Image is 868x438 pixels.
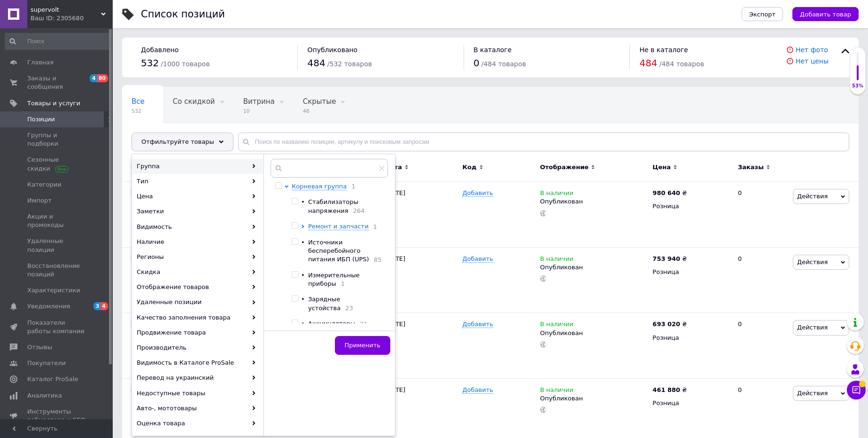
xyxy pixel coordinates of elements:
[303,108,336,115] span: 48
[101,302,108,310] span: 4
[652,268,730,276] div: Розница
[652,386,687,394] div: ₴
[27,74,87,91] span: Заказы и сообщения
[301,239,305,246] span: •
[161,60,209,68] span: / 1000 товаров
[462,189,493,197] span: Добавить
[732,182,790,248] div: 0
[27,286,80,295] span: Характеристики
[132,108,145,115] span: 532
[652,320,687,328] div: ₴
[27,302,70,311] span: Уведомления
[27,180,62,189] span: Категории
[652,202,730,211] div: Розница
[132,416,263,431] div: Оценка товара
[732,313,790,379] div: 0
[797,324,828,331] span: Действия
[132,401,263,416] div: Авто-, мототовары
[27,407,87,424] span: Инструменты вебмастера и SEO
[659,60,704,68] span: / 484 товаров
[27,58,54,67] span: Главная
[132,370,263,385] div: Перевод на украинский
[349,207,365,214] span: 264
[652,386,680,393] b: 461 880
[639,57,657,69] span: 484
[355,321,368,328] span: 21
[652,334,730,342] div: Розница
[462,386,493,394] span: Добавить
[462,163,476,172] span: Код
[847,381,866,399] button: Чат с покупателем
[796,46,828,54] a: Нет фото
[141,46,178,54] span: Добавлено
[141,9,225,19] div: Список позиций
[341,305,353,312] span: 23
[540,163,589,172] span: Отображение
[732,247,790,313] div: 0
[132,280,263,295] div: Отображение товаров
[132,386,263,401] div: Недоступные товары
[481,60,526,68] span: / 484 товаров
[540,263,648,272] div: Опубликован
[382,313,460,379] div: [DATE]
[738,163,764,172] span: Заказы
[132,295,263,310] div: Удаленные позиции
[742,7,783,21] button: Экспорт
[652,399,730,407] div: Розница
[796,57,829,65] a: Нет цены
[540,189,573,199] span: В наличии
[652,189,680,196] b: 980 640
[27,359,66,368] span: Покупатели
[27,156,87,172] span: Сезонные скидки
[27,131,87,148] span: Группы и подборки
[243,97,275,106] span: Витрина
[132,355,263,370] div: Видимость в Каталоге ProSale
[132,325,263,340] div: Продвижение товара
[749,11,775,18] span: Экспорт
[301,320,305,327] span: •
[132,265,263,280] div: Скидка
[639,46,688,54] span: Не в каталоге
[369,223,377,230] span: 1
[369,256,382,263] span: 85
[345,342,380,349] span: Применить
[132,133,195,141] span: Опубликованные
[90,74,97,82] span: 4
[540,255,573,265] span: В наличии
[473,57,480,69] span: 0
[327,60,372,68] span: / 532 товаров
[132,189,263,204] div: Цена
[308,272,359,287] span: Измерительные приборы
[301,198,305,205] span: •
[173,97,215,106] span: Со скидкой
[27,391,62,400] span: Аналитика
[27,99,80,108] span: Товары и услуги
[652,255,680,262] b: 753 940
[243,108,275,115] span: 10
[308,198,358,214] span: Стабилизаторы напряжения
[307,57,325,69] span: 484
[132,159,263,174] div: Группа
[382,182,460,248] div: [DATE]
[132,340,263,355] div: Производитель
[462,255,493,263] span: Добавить
[308,296,341,311] span: Зарядные устойства
[132,174,263,189] div: Тип
[347,183,355,190] span: 1
[303,97,336,106] span: Скрытые
[462,321,493,328] span: Добавить
[132,97,145,106] span: Все
[797,258,828,266] span: Действия
[27,262,87,279] span: Восстановление позиций
[308,223,369,230] span: Ремонт и запчасти
[308,239,369,263] span: Источники бесперебойного питания ИБП (UPS)
[27,375,78,383] span: Каталог ProSale
[540,329,648,337] div: Опубликован
[308,320,355,327] span: Аккумуляторы
[652,255,687,263] div: ₴
[141,57,159,69] span: 532
[850,83,865,89] div: 53%
[792,7,859,21] button: Добавить товар
[797,193,828,200] span: Действия
[132,310,263,325] div: Качество заполнения товара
